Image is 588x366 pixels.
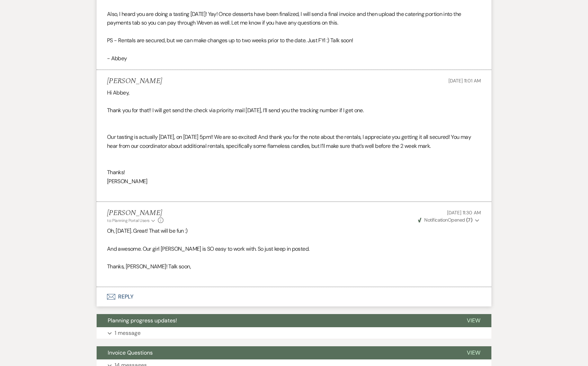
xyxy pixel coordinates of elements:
[107,54,481,63] p: - Abbey
[107,36,481,45] p: PS - Rentals are secured, but we can make changes up to two weeks prior to the date. Just FYI :) ...
[467,349,480,356] span: View
[107,77,162,86] h5: [PERSON_NAME]
[107,10,481,27] p: Also, I heard you are doing a tasting [DATE]! Yay! Once desserts have been finalized, I will send...
[466,217,472,223] strong: ( 7 )
[107,226,481,235] p: Oh, [DATE]. Great! That will be fun :)
[467,317,480,324] span: View
[108,317,177,324] span: Planning progress updates!
[107,262,481,271] p: Thanks, [PERSON_NAME]! Talk soon,
[107,209,163,217] h5: [PERSON_NAME]
[108,349,153,356] span: Invoice Questions
[115,329,141,338] p: 1 message
[97,314,456,327] button: Planning progress updates!
[456,314,491,327] button: View
[418,217,472,223] span: Opened
[107,244,481,253] p: And awesome. Our girl [PERSON_NAME] is SO easy to work with. So just keep in posted.
[417,216,481,224] button: NotificationOpened (7)
[97,327,491,339] button: 1 message
[456,346,491,359] button: View
[107,217,156,224] button: to: Planning Portal Users
[107,88,481,195] div: Hi Abbey, Thank you for that!! I will get send the check via priority mail [DATE], I’ll send you ...
[447,209,481,216] span: [DATE] 11:30 AM
[424,217,447,223] span: Notification
[97,287,491,306] button: Reply
[97,346,456,359] button: Invoice Questions
[107,218,150,223] span: to: Planning Portal Users
[448,78,481,84] span: [DATE] 11:01 AM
